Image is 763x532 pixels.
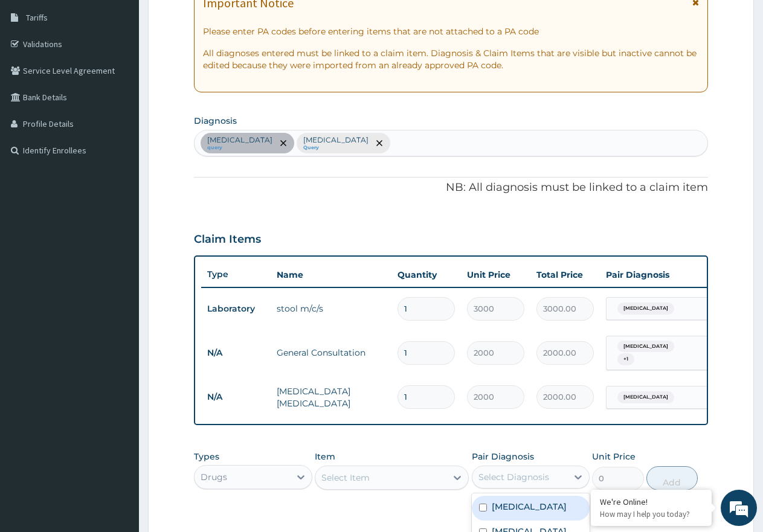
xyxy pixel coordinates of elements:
[201,471,227,483] div: Drugs
[530,263,600,287] th: Total Price
[207,135,272,145] p: [MEDICAL_DATA]
[271,296,391,321] td: stool m/c/s
[646,466,698,490] button: Add
[6,330,230,372] textarea: Type your message and hit 'Enter'
[22,60,49,91] img: d_794563401_company_1708531726252_794563401
[207,145,272,151] small: query
[600,496,703,507] div: We're Online!
[201,386,271,408] td: N/A
[321,472,370,484] div: Select Item
[315,450,335,463] label: Item
[303,145,369,151] small: Query
[201,298,271,320] td: Laboratory
[201,263,271,286] th: Type
[271,263,391,287] th: Name
[203,47,699,71] p: All diagnoses entered must be linked to a claim item. Diagnosis & Claim Items that are visible bu...
[472,450,534,463] label: Pair Diagnosis
[617,341,674,353] span: [MEDICAL_DATA]
[617,353,634,365] span: + 1
[617,303,674,315] span: [MEDICAL_DATA]
[391,263,461,287] th: Quantity
[271,341,391,365] td: General Consultation
[198,6,227,35] div: Minimize live chat window
[194,452,219,462] label: Types
[374,138,385,149] span: remove selection option
[194,180,708,196] p: NB: All diagnosis must be linked to a claim item
[478,471,549,483] div: Select Diagnosis
[70,152,167,274] span: We're online!
[461,263,530,287] th: Unit Price
[63,68,203,83] div: Chat with us now
[492,501,567,513] label: [MEDICAL_DATA]
[26,12,48,23] span: Tariffs
[203,25,699,37] p: Please enter PA codes before entering items that are not attached to a PA code
[617,391,674,403] span: [MEDICAL_DATA]
[194,115,237,127] label: Diagnosis
[271,379,391,415] td: [MEDICAL_DATA] [MEDICAL_DATA]
[592,450,636,463] label: Unit Price
[303,135,369,145] p: [MEDICAL_DATA]
[600,263,733,287] th: Pair Diagnosis
[278,138,289,149] span: remove selection option
[194,233,261,246] h3: Claim Items
[201,342,271,364] td: N/A
[600,509,703,519] p: How may I help you today?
